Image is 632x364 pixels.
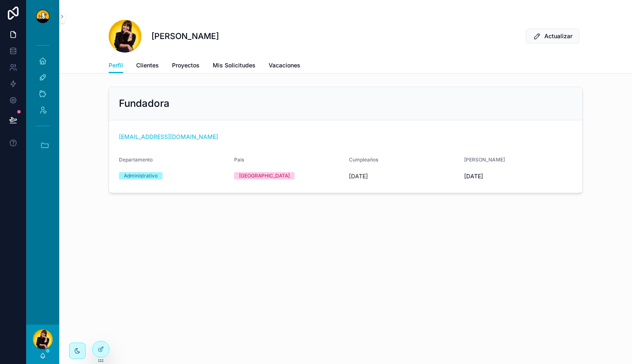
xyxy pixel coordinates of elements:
span: Cumpleaños [349,157,378,163]
span: Mis Solicitudes [213,61,256,69]
span: [DATE] [464,172,573,180]
div: Administrativo [124,172,158,180]
h2: Fundadora [119,97,170,110]
div: scrollable content [26,33,59,168]
div: [GEOGRAPHIC_DATA] [239,172,290,180]
a: Vacaciones [269,58,300,74]
span: [PERSON_NAME] [464,157,505,163]
span: Proyectos [172,61,200,69]
a: Proyectos [172,58,200,74]
a: Perfil [109,58,123,74]
span: Vacaciones [269,61,300,69]
button: Actualizar [526,29,579,44]
p: [DATE] [349,172,368,180]
span: Clientes [136,61,159,69]
a: Clientes [136,58,159,74]
h1: [PERSON_NAME] [151,30,219,42]
span: Actualizar [544,32,572,40]
span: Pais [234,157,244,163]
img: App logo [36,10,49,23]
a: Mis Solicitudes [213,58,256,74]
span: Departamento [119,157,153,163]
a: [EMAIL_ADDRESS][DOMAIN_NAME] [119,133,218,141]
span: Perfil [109,61,123,69]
